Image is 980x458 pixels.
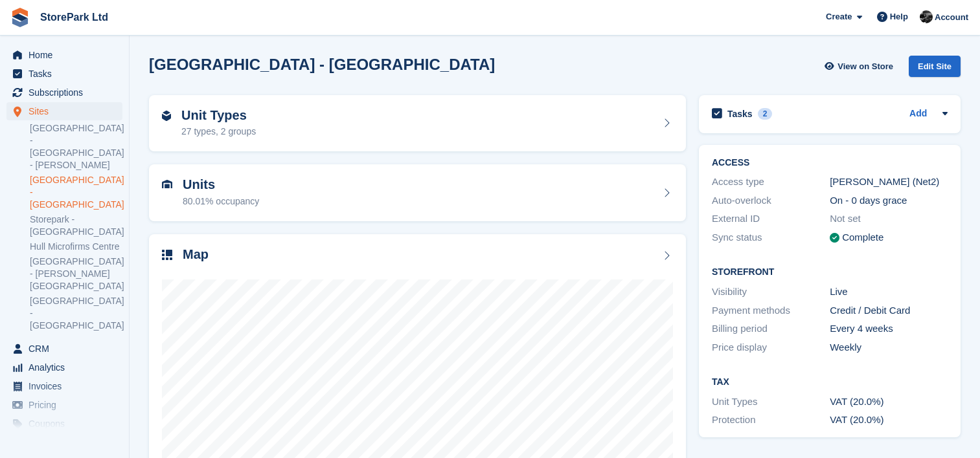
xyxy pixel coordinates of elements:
img: map-icn-33ee37083ee616e46c38cad1a60f524a97daa1e2b2c8c0bc3eb3415660979fc1.svg [162,250,172,260]
h2: ACCESS [712,158,948,168]
div: 80.01% occupancy [183,195,259,208]
div: Live [830,285,948,300]
a: Edit Site [909,56,961,82]
h2: Tasks [727,108,753,120]
div: Weekly [830,340,948,355]
span: Analytics [28,358,106,376]
a: menu [6,46,122,64]
div: Not set [830,212,948,226]
h2: Tax [712,377,948,387]
span: Home [28,46,106,64]
a: Unit Types 27 types, 2 groups [149,95,686,152]
div: Sync status [712,230,830,245]
span: Subscriptions [28,83,106,102]
a: menu [6,340,122,358]
span: Help [890,10,908,23]
span: Tasks [28,65,106,83]
a: StorePark Ltd [35,6,113,28]
a: View on Store [823,56,898,77]
span: Invoices [28,377,106,395]
h2: Storefront [712,267,948,278]
div: Unit Types [712,395,830,409]
a: menu [6,65,122,83]
a: Hull Microfirms Centre [30,241,122,253]
div: Visibility [712,285,830,300]
a: menu [6,358,122,376]
a: menu [6,377,122,395]
span: View on Store [838,60,893,73]
a: [GEOGRAPHIC_DATA] - [PERSON_NAME][GEOGRAPHIC_DATA] [30,256,122,292]
img: stora-icon-8386f47178a22dfd0bd8f6a31ec36ba5ce8667c1dd55bd0f319d3a0aa187defe.svg [10,8,30,27]
h2: [GEOGRAPHIC_DATA] - [GEOGRAPHIC_DATA] [149,56,495,73]
a: menu [6,83,122,102]
a: [GEOGRAPHIC_DATA] - [GEOGRAPHIC_DATA] [30,174,122,211]
div: On - 0 days grace [830,193,948,208]
a: Add [909,107,927,122]
a: menu [6,102,122,120]
div: VAT (20.0%) [830,413,948,428]
a: Units 80.01% occupancy [149,164,686,221]
span: Coupons [28,415,106,433]
div: Credit / Debit Card [830,303,948,318]
div: VAT (20.0%) [830,395,948,409]
div: Price display [712,340,830,355]
h2: Unit Types [181,108,256,123]
h2: Map [183,247,209,262]
div: Billing period [712,322,830,336]
div: External ID [712,212,830,226]
span: Sites [28,102,106,120]
a: [GEOGRAPHIC_DATA] - [GEOGRAPHIC_DATA] [30,295,122,332]
a: Storepark - [GEOGRAPHIC_DATA] [30,213,122,238]
div: Protection [712,413,830,428]
img: Ryan Mulcahy [920,10,933,23]
img: unit-icn-7be61d7bf1b0ce9d3e12c5938cc71ed9869f7b940bace4675aadf7bd6d80202e.svg [162,180,172,189]
span: Pricing [28,396,106,414]
a: [GEOGRAPHIC_DATA] - [GEOGRAPHIC_DATA] - [PERSON_NAME] [30,122,122,171]
div: Auto-overlock [712,193,830,208]
a: menu [6,396,122,414]
div: 2 [758,108,773,120]
div: 27 types, 2 groups [181,125,256,138]
span: CRM [28,340,106,358]
div: Access type [712,175,830,190]
a: menu [6,415,122,433]
span: Account [935,11,968,24]
div: [PERSON_NAME] (Net2) [830,175,948,190]
div: Every 4 weeks [830,322,948,336]
div: Edit Site [909,56,961,77]
div: Complete [842,230,883,245]
div: Payment methods [712,303,830,318]
h2: Units [183,177,259,192]
span: Create [826,10,852,23]
img: unit-type-icn-2b2737a686de81e16bb02015468b77c625bbabd49415b5ef34ead5e3b44a266d.svg [162,111,171,121]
